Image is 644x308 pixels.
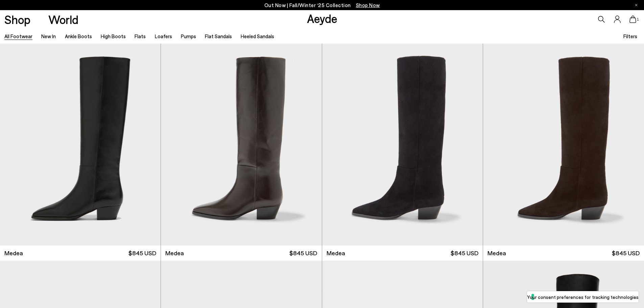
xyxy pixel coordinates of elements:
[636,18,640,21] span: 1
[327,249,345,257] span: Medea
[483,44,644,245] img: Medea Suede Knee-High Boots
[487,249,506,257] span: Medea
[155,33,172,39] a: Loafers
[41,33,56,39] a: New In
[451,249,478,257] span: $845 USD
[356,2,380,8] span: Navigate to /collections/new-in
[527,293,639,301] label: Your consent preferences for tracking technologies
[205,33,232,39] a: Flat Sandals
[623,33,637,39] span: Filters
[4,33,32,39] a: All Footwear
[165,249,184,257] span: Medea
[4,249,23,257] span: Medea
[527,291,639,303] button: Your consent preferences for tracking technologies
[48,14,78,25] a: World
[629,16,636,23] a: 1
[322,245,483,261] a: Medea $845 USD
[65,33,92,39] a: Ankle Boots
[161,44,321,245] img: Medea Knee-High Boots
[322,44,483,245] img: Medea Suede Knee-High Boots
[135,33,146,39] a: Flats
[612,249,640,257] span: $845 USD
[4,14,30,25] a: Shop
[264,1,380,9] p: Out Now | Fall/Winter ‘25 Collection
[161,245,321,261] a: Medea $845 USD
[307,11,337,25] a: Aeyde
[128,249,156,257] span: $845 USD
[241,33,274,39] a: Heeled Sandals
[289,249,317,257] span: $845 USD
[483,245,644,261] a: Medea $845 USD
[181,33,196,39] a: Pumps
[101,33,126,39] a: High Boots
